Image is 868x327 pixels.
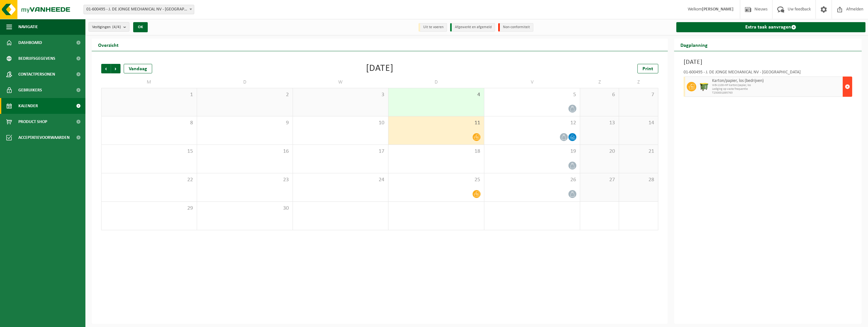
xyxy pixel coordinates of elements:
li: Uit te voeren [418,23,447,32]
span: Dashboard [18,35,42,51]
span: 12 [487,120,577,126]
span: Navigatie [18,19,38,35]
span: 13 [583,120,616,126]
span: Product Shop [18,114,47,130]
td: M [101,77,197,88]
span: 18 [392,148,481,155]
span: 17 [296,148,385,155]
h2: Dagplanning [674,39,714,51]
span: 5 [487,91,577,98]
td: D [197,77,293,88]
a: Print [637,64,658,73]
span: 3 [296,91,385,98]
count: (4/4) [112,25,121,29]
span: Kalender [18,98,38,114]
span: Vorige [101,64,111,73]
span: 30 [200,205,289,212]
td: Z [619,77,658,88]
span: 23 [200,176,289,183]
button: Vestigingen(4/4) [89,22,129,32]
td: V [484,77,580,88]
span: 26 [487,176,577,183]
div: 01-600495 - J. DE JONGE MECHANICAL NV - [GEOGRAPHIC_DATA] [684,70,852,77]
a: Extra taak aanvragen [676,22,866,32]
span: 25 [392,176,481,183]
span: Vestigingen [92,22,121,32]
span: 01-600495 - J. DE JONGE MECHANICAL NV - ANTWERPEN [84,5,194,14]
div: [DATE] [366,64,394,73]
td: W [293,77,389,88]
span: 1 [105,91,194,98]
div: Vandaag [124,64,152,73]
span: Print [642,66,653,71]
span: 2 [200,91,289,98]
span: Bedrijfsgegevens [18,51,55,66]
span: Contactpersonen [18,66,55,82]
li: Non-conformiteit [498,23,533,32]
span: Acceptatievoorwaarden [18,130,70,145]
h2: Overzicht [92,39,125,51]
span: Lediging op vaste frequentie [712,87,841,91]
span: 10 [296,120,385,126]
span: 20 [583,148,616,155]
span: 11 [392,120,481,126]
li: Afgewerkt en afgemeld [450,23,495,32]
span: 24 [296,176,385,183]
span: 16 [200,148,289,155]
span: 8 [105,120,194,126]
span: 22 [105,176,194,183]
span: 7 [622,91,654,98]
span: 19 [487,148,577,155]
span: 21 [622,148,654,155]
span: T250001895763 [712,91,841,95]
span: 27 [583,176,616,183]
td: Z [580,77,619,88]
img: WB-1100-HPE-GN-51 [699,82,709,91]
button: OK [133,22,148,32]
span: Gebruikers [18,82,42,98]
span: Karton/papier, los (bedrijven) [712,78,841,83]
span: WB-1100-HP karton/papier, los [712,83,841,87]
span: 14 [622,120,654,126]
td: D [388,77,484,88]
span: 9 [200,120,289,126]
span: 4 [392,91,481,98]
span: 29 [105,205,194,212]
span: 28 [622,176,654,183]
span: Volgende [111,64,121,73]
span: 01-600495 - J. DE JONGE MECHANICAL NV - ANTWERPEN [84,5,194,14]
span: 15 [105,148,194,155]
h3: [DATE] [684,58,852,67]
span: 6 [583,91,616,98]
strong: [PERSON_NAME] [702,7,734,12]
